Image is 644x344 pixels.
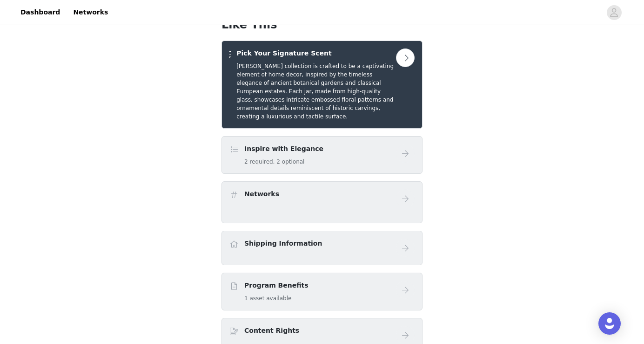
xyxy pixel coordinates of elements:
h5: [PERSON_NAME] collection is crafted to be a captivating element of home decor, inspired by the ti... [236,62,396,121]
h4: Networks [244,189,279,199]
div: Program Benefits [221,273,423,310]
h4: Pick Your Signature Scent [236,48,396,58]
h5: 2 required, 2 optional [244,158,323,166]
div: avatar [610,5,618,20]
div: Open Intercom Messenger [598,312,621,335]
a: Dashboard [15,2,66,23]
h4: Content Rights [244,326,299,336]
div: Pick Your Signature Scent [221,41,423,129]
h4: Inspire with Elegance [244,144,323,154]
div: Inspire with Elegance [221,136,423,174]
h4: Shipping Information [244,239,322,248]
a: Networks [67,2,114,23]
h4: Program Benefits [244,281,309,290]
div: Shipping Information [221,231,423,265]
div: Networks [221,181,423,223]
h5: 1 asset available [244,294,309,303]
